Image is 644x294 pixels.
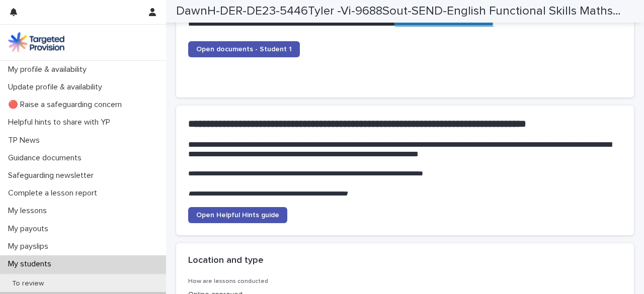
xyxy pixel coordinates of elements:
[4,188,105,198] p: Complete a lesson report
[4,171,102,180] p: Safeguarding newsletter
[188,207,287,223] a: Open Helpful Hints guide
[4,206,55,216] p: My lessons
[4,279,52,288] p: To review
[4,100,130,110] p: 🔴 Raise a safeguarding concern
[4,118,118,127] p: Helpful hints to share with YP
[4,65,95,74] p: My profile & availability
[4,82,110,92] p: Update profile & availability
[188,255,264,266] h2: Location and type
[196,46,292,53] span: Open documents - Student 1
[4,153,90,163] p: Guidance documents
[8,32,64,52] img: M5nRWzHhSzIhMunXDL62
[188,278,268,284] span: How are lessons conducted
[4,224,56,234] p: My payouts
[188,41,300,57] a: Open documents - Student 1
[4,242,56,251] p: My payslips
[196,212,279,219] span: Open Helpful Hints guide
[176,4,622,19] h2: DawnH-DER-DE23-5446Tyler -Vi-9688Sout-SEND-English Functional Skills Maths Functional Skills-12935
[4,136,48,145] p: TP News
[4,259,59,269] p: My students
